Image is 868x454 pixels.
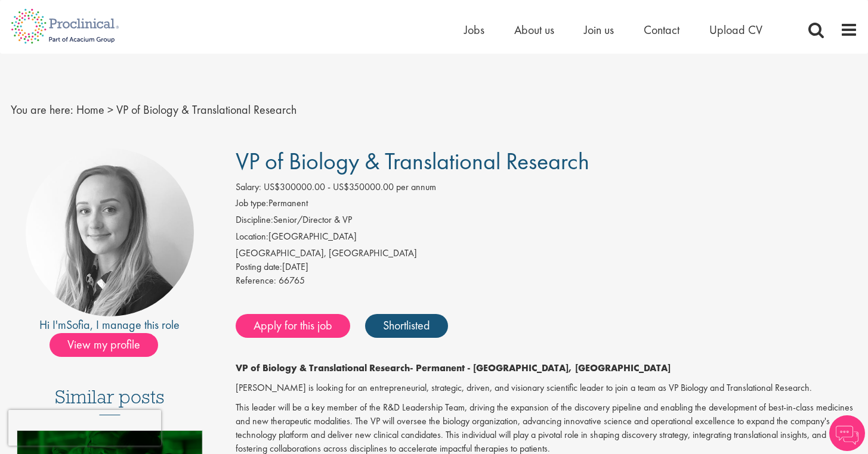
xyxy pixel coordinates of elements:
[66,317,90,332] a: Sofia
[76,102,104,117] a: breadcrumb link
[236,260,282,273] span: Posting date:
[410,362,671,374] strong: - Permanent - [GEOGRAPHIC_DATA], [GEOGRAPHIC_DATA]
[236,260,858,274] div: [DATE]
[11,316,209,334] div: Hi I'm , I manage this role
[236,146,589,176] span: VP of Biology & Translational Research
[236,181,261,194] label: Salary:
[464,22,484,38] a: Jobs
[50,333,158,357] span: View my profile
[50,335,170,351] a: View my profile
[365,314,448,338] a: Shortlisted
[236,247,858,260] div: [GEOGRAPHIC_DATA], [GEOGRAPHIC_DATA]
[236,213,273,227] label: Discipline:
[236,274,276,288] label: Reference:
[236,362,410,374] strong: VP of Biology & Translational Research
[55,387,165,415] h3: Similar posts
[644,22,679,38] a: Contact
[26,148,194,316] img: imeage of recruiter Sofia Amark
[709,22,762,38] a: Upload CV
[236,314,350,338] a: Apply for this job
[11,102,73,117] span: You are here:
[8,410,161,446] iframe: reCAPTCHA
[264,181,436,193] span: US$300000.00 - US$350000.00 per annum
[236,197,858,213] li: Permanent
[584,22,614,38] a: Join us
[279,274,305,287] span: 66765
[514,22,554,38] a: About us
[236,381,858,395] p: [PERSON_NAME] is looking for an entrepreneurial, strategic, driven, and visionary scientific lead...
[236,213,858,230] li: Senior/Director & VP
[107,102,113,117] span: >
[236,197,268,210] label: Job type:
[236,230,858,247] li: [GEOGRAPHIC_DATA]
[116,102,296,117] span: VP of Biology & Translational Research
[236,230,268,244] label: Location:
[829,415,865,451] img: Chatbot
